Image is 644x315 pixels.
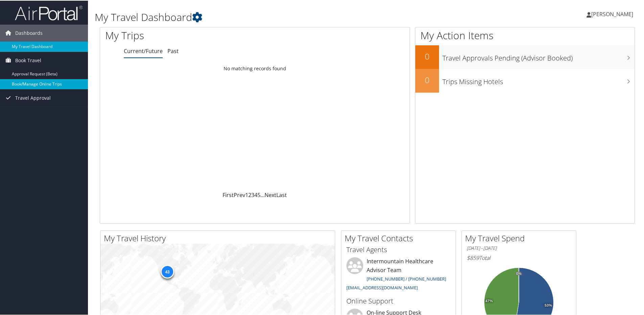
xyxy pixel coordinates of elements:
h6: Total [467,253,571,261]
a: Next [264,191,276,198]
tspan: 47% [485,298,493,302]
h3: Online Support [346,296,451,305]
a: 0Travel Approvals Pending (Advisor Booked) [415,45,635,68]
h3: Trips Missing Hotels [442,73,635,86]
h3: Travel Agents [346,244,451,254]
span: Dashboards [15,24,43,41]
span: Book Travel [15,51,41,68]
a: 4 [254,191,257,198]
span: … [260,191,264,198]
span: $859 [467,253,479,261]
a: 1 [245,191,248,198]
h1: My Action Items [415,28,635,42]
h2: My Travel History [104,232,335,243]
a: [EMAIL_ADDRESS][DOMAIN_NAME] [346,284,418,290]
a: 5 [257,191,260,198]
h1: My Trips [105,28,276,42]
h2: My Travel Spend [465,232,576,243]
tspan: 0% [516,271,522,275]
tspan: 53% [545,303,552,307]
td: No matching records found [100,62,410,74]
a: [PHONE_NUMBER] / [PHONE_NUMBER] [367,275,446,281]
a: Last [276,191,287,198]
img: airportal-logo.png [15,4,83,20]
a: First [223,191,234,198]
h2: 0 [415,50,439,62]
h3: Travel Approvals Pending (Advisor Booked) [442,49,635,62]
h2: 0 [415,74,439,85]
a: Prev [234,191,245,198]
a: 2 [248,191,251,198]
li: Intermountain Healthcare Advisor Team [343,257,454,293]
span: [PERSON_NAME] [591,10,633,17]
div: 43 [160,264,174,278]
h2: My Travel Contacts [345,232,456,243]
a: [PERSON_NAME] [586,3,640,24]
a: 3 [251,191,254,198]
span: Travel Approval [15,89,51,106]
a: Past [167,47,179,54]
h1: My Travel Dashboard [95,9,458,24]
a: 0Trips Missing Hotels [415,68,635,92]
h6: [DATE] - [DATE] [467,244,571,251]
a: Current/Future [124,47,163,54]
